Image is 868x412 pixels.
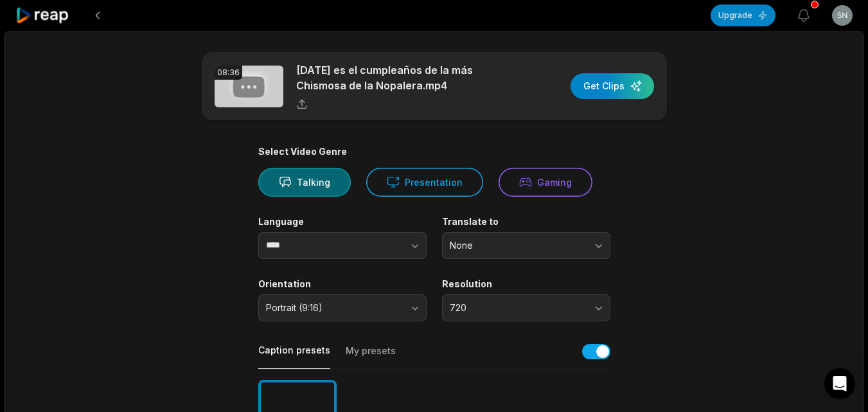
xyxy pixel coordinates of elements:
button: Get Clips [571,73,654,99]
button: My presets [346,345,396,369]
label: Resolution [442,278,610,290]
div: Open Intercom Messenger [824,368,855,399]
span: None [450,240,585,251]
button: Upgrade [711,4,775,26]
label: Orientation [258,278,427,290]
button: Presentation [366,168,483,197]
div: 08:36 [215,66,242,80]
span: 720 [450,302,585,314]
button: Gaming [499,168,592,197]
span: Portrait (9:16) [266,302,401,314]
p: [DATE] es el cumpleaños de la más Chismosa de la Nopalera.mp4 [296,62,518,93]
div: Select Video Genre [258,146,610,157]
button: None [442,232,610,259]
label: Translate to [442,216,610,228]
button: 720 [442,294,610,321]
button: Talking [258,168,351,197]
label: Language [258,216,427,228]
button: Caption presets [258,344,330,369]
button: Portrait (9:16) [258,294,427,321]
